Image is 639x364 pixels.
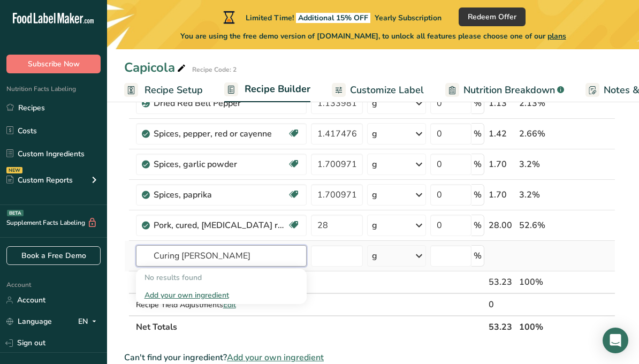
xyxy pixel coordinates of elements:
div: Add your own ingredient [136,286,307,304]
div: NEW [6,167,22,173]
span: Yearly Subscription [375,13,442,23]
div: 1.70 [489,158,515,171]
div: 53.23 [489,276,515,289]
span: You are using the free demo version of [DOMAIN_NAME], to unlock all features please choose one of... [180,31,566,42]
div: 100% [519,276,565,289]
a: Recipe Builder [224,77,310,103]
button: Subscribe Now [6,55,101,73]
span: plans [547,31,566,41]
span: Redeem Offer [468,11,516,22]
input: Add Ingredient [136,245,307,267]
th: Net Totals [134,315,486,338]
div: 1.70 [489,188,515,201]
div: Recipe Code: 2 [192,65,237,74]
span: Customize Label [350,83,424,97]
a: Language [6,312,52,331]
div: Spices, paprika [154,188,287,201]
div: g [372,127,377,140]
div: Custom Reports [6,175,73,186]
div: No results found [136,269,307,286]
div: 28.00 [489,219,515,232]
div: 1.42 [489,127,515,140]
div: 2.13% [519,97,565,110]
div: EN [78,315,101,328]
div: Open Intercom Messenger [603,328,628,353]
div: g [372,97,377,110]
div: Capicola [124,58,188,77]
button: Redeem Offer [459,7,526,26]
div: Limited Time! [221,11,442,24]
div: 1.13 [489,97,515,110]
div: g [372,188,377,201]
div: Pork, cured, [MEDICAL_DATA] roll, separable lean and fat, unheated [154,219,287,232]
div: 52.6% [519,219,565,232]
div: BETA [7,210,24,216]
div: 0 [489,298,515,311]
th: 53.23 [486,315,517,338]
div: g [372,219,377,232]
span: Recipe Setup [144,83,203,97]
div: Dried Red Bell Pepper [154,97,287,110]
div: Add your own ingredient [144,290,298,301]
div: g [372,249,377,262]
div: Spices, garlic powder [154,158,287,171]
div: 2.66% [519,127,565,140]
th: 100% [517,315,567,338]
span: Additional 15% OFF [296,13,370,23]
span: Subscribe Now [28,58,80,70]
div: Spices, pepper, red or cayenne [154,127,287,140]
a: Book a Free Demo [6,246,101,265]
a: Customize Label [332,78,424,102]
a: Recipe Setup [124,78,203,102]
span: Add your own ingredient [227,351,324,364]
a: Nutrition Breakdown [445,78,564,102]
div: g [372,158,377,171]
div: Recipe Yield Adjustments [136,299,307,310]
div: 3.2% [519,158,565,171]
div: 3.2% [519,188,565,201]
span: Edit [223,300,236,310]
div: Can't find your ingredient? [124,351,615,364]
span: Nutrition Breakdown [463,83,555,97]
span: Recipe Builder [245,82,310,96]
